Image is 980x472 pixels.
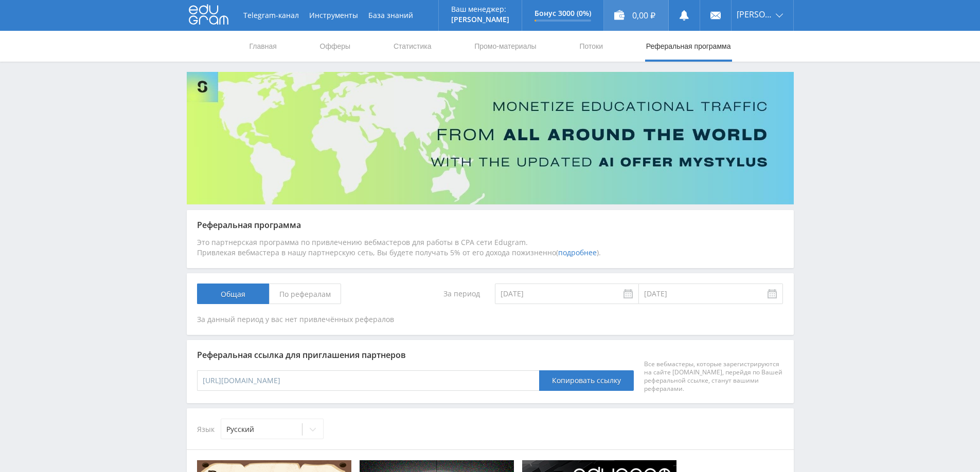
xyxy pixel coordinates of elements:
[269,284,341,304] span: По рефералам
[473,31,537,62] a: Промо-материалы
[197,419,783,439] div: Язык
[578,31,604,62] a: Потоки
[197,237,783,258] div: Это партнерская программа по привлечению вебмастеров для работы в CPA сети Edugram. Привлекая веб...
[396,284,485,304] div: За период
[393,31,433,62] a: Статистика
[645,31,732,62] a: Реферальная программа
[187,72,794,204] img: Banner
[534,9,591,17] p: Бонус 3000 (0%)
[556,248,601,257] span: ( ).
[197,220,783,230] div: Реферальная программа
[197,350,783,360] div: Реферальная ссылка для приглашения партнеров
[451,5,509,13] p: Ваш менеджер:
[539,370,634,391] button: Копировать ссылку
[319,31,352,62] a: Офферы
[737,10,773,18] span: [PERSON_NAME]
[197,284,269,304] span: Общая
[451,15,509,24] p: [PERSON_NAME]
[644,360,783,393] div: Все вебмастеры, которые зарегистрируются на сайте [DOMAIN_NAME], перейдя по Вашей реферальной ссы...
[248,31,278,62] a: Главная
[558,248,597,257] a: подробнее
[197,314,783,325] div: За данный период у вас нет привлечённых рефералов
